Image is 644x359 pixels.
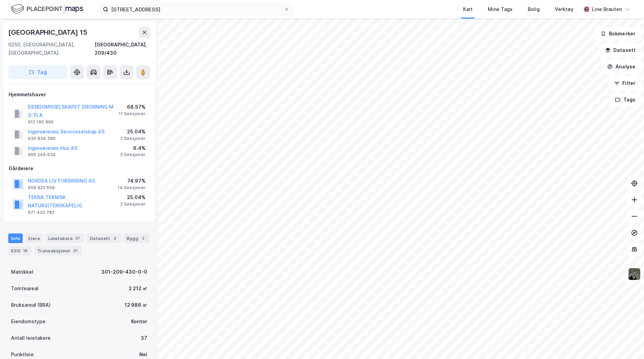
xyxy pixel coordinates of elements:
[11,334,51,342] div: Antall leietakere
[8,27,89,38] div: [GEOGRAPHIC_DATA] 15
[45,233,84,243] div: Leietakere
[125,301,147,309] div: 12 986 ㎡
[119,103,146,111] div: 68.57%
[101,268,147,276] div: 301-209-430-0-0
[8,246,32,255] div: ESG
[463,5,473,13] div: Kart
[8,233,23,243] div: Info
[11,350,34,359] div: Punktleie
[11,301,51,309] div: Bruksareal (BRA)
[609,93,641,107] button: Tags
[87,233,121,243] div: Datasett
[11,317,45,326] div: Eiendomstype
[34,246,82,255] div: Transaksjoner
[610,326,644,359] iframe: Chat Widget
[11,284,39,293] div: Tomteareal
[595,27,641,41] button: Bokmerker
[120,202,146,207] div: 2 Seksjoner
[72,247,79,254] div: 21
[120,193,146,202] div: 25.04%
[9,90,150,99] div: Hjemmelshaver
[488,5,513,13] div: Mine Tags
[124,233,149,243] div: Bygg
[120,136,146,141] div: 2 Seksjoner
[95,41,150,57] div: [GEOGRAPHIC_DATA], 209/430
[8,41,95,57] div: 0250, [GEOGRAPHIC_DATA], [GEOGRAPHIC_DATA]
[599,43,641,57] button: Datasett
[131,317,147,326] div: Kontor
[118,177,146,185] div: 74.97%
[28,185,55,191] div: 959 922 659
[108,4,284,14] input: Søk på adresse, matrikkel, gårdeiere, leietakere eller personer
[592,5,622,13] div: Line Brauten
[140,235,147,242] div: 2
[28,152,56,157] div: 966 246 634
[118,185,146,191] div: 14 Seksjoner
[601,60,641,74] button: Analyse
[129,284,147,293] div: 2 212 ㎡
[22,247,29,254] div: 16
[111,235,118,242] div: 3
[608,76,641,90] button: Filter
[74,235,82,242] div: 37
[120,152,146,157] div: 3 Seksjoner
[28,119,54,125] div: 912 195 996
[555,5,573,13] div: Verktøy
[9,164,150,173] div: Gårdeiere
[528,5,540,13] div: Bolig
[119,111,146,117] div: 11 Seksjoner
[8,65,67,79] button: Tag
[11,268,33,276] div: Matrikkel
[628,268,641,281] img: 9k=
[139,350,147,359] div: Nei
[120,128,146,136] div: 25.04%
[120,144,146,152] div: 6.4%
[28,210,54,215] div: 971 420 782
[610,326,644,359] div: Kontrollprogram for chat
[25,233,43,243] div: Eiere
[28,136,56,141] div: 930 834 580
[141,334,147,342] div: 37
[11,3,83,15] img: logo.f888ab2527a4732fd821a326f86c7f29.svg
